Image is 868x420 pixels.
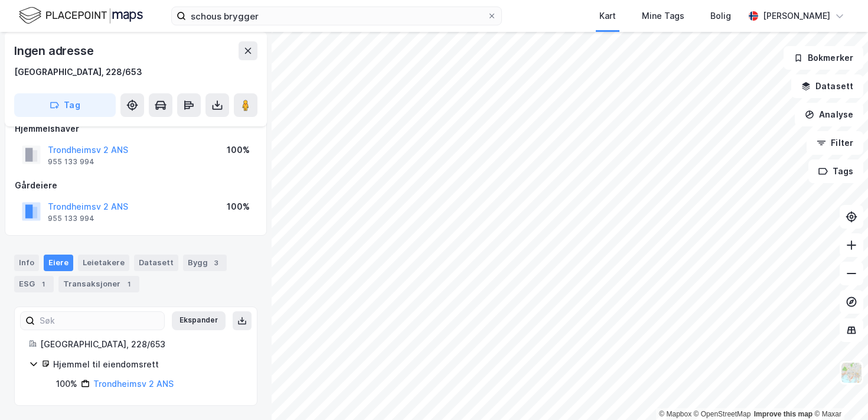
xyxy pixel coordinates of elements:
[40,337,243,351] div: [GEOGRAPHIC_DATA], 228/653
[93,379,174,389] a: Trondheimsv 2 ANS
[172,311,226,330] button: Ekspander
[710,9,731,23] div: Bolig
[37,278,49,290] div: 1
[784,46,863,70] button: Bokmerker
[14,276,54,292] div: ESG
[642,9,684,23] div: Mine Tags
[123,278,135,290] div: 1
[210,257,222,269] div: 3
[78,255,129,271] div: Leietakere
[694,410,751,418] a: OpenStreetMap
[808,159,863,183] button: Tags
[56,377,77,391] div: 100%
[840,362,863,384] img: Z
[227,143,250,157] div: 100%
[44,255,73,271] div: Eiere
[15,122,257,136] div: Hjemmelshaver
[599,9,616,23] div: Kart
[227,200,250,214] div: 100%
[15,178,257,193] div: Gårdeiere
[58,276,139,292] div: Transaksjoner
[763,9,830,23] div: [PERSON_NAME]
[134,255,178,271] div: Datasett
[53,357,243,372] div: Hjemmel til eiendomsrett
[807,131,863,155] button: Filter
[809,363,868,420] iframe: Chat Widget
[48,157,94,167] div: 955 133 994
[754,410,812,418] a: Improve this map
[48,214,94,223] div: 955 133 994
[19,5,143,26] img: logo.f888ab2527a4732fd821a326f86c7f29.svg
[14,65,142,79] div: [GEOGRAPHIC_DATA], 228/653
[186,7,487,25] input: Søk på adresse, matrikkel, gårdeiere, leietakere eller personer
[795,103,863,126] button: Analyse
[809,363,868,420] div: Kontrollprogram for chat
[14,41,96,60] div: Ingen adresse
[14,93,116,117] button: Tag
[183,255,227,271] div: Bygg
[14,255,39,271] div: Info
[791,74,863,98] button: Datasett
[35,312,164,330] input: Søk
[659,410,691,418] a: Mapbox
